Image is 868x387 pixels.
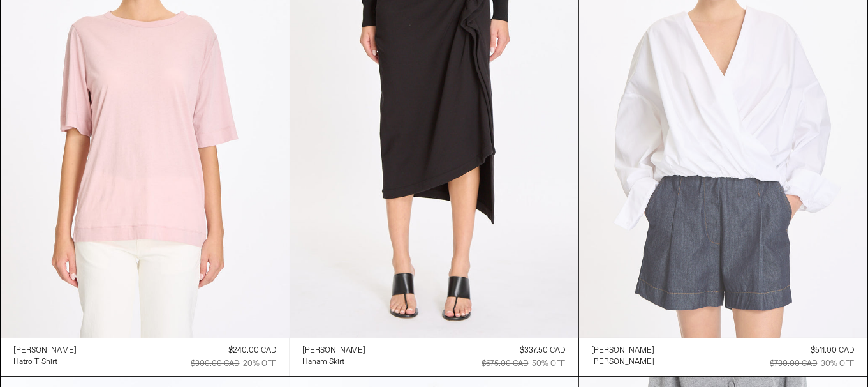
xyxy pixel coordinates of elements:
[821,358,855,370] div: 30% OFF
[229,345,277,356] div: $240.00 CAD
[592,345,655,356] div: [PERSON_NAME]
[482,358,529,370] div: $675.00 CAD
[520,345,566,356] div: $337.50 CAD
[303,356,366,368] a: Hanam Skirt
[244,358,277,370] div: 20% OFF
[14,345,77,356] a: [PERSON_NAME]
[592,357,655,368] div: [PERSON_NAME]
[303,345,366,356] div: [PERSON_NAME]
[770,358,818,370] div: $730.00 CAD
[303,345,366,356] a: [PERSON_NAME]
[533,358,566,370] div: 50% OFF
[303,357,345,368] div: Hanam Skirt
[191,358,240,370] div: $300.00 CAD
[14,356,77,368] a: Hatro T-Shirt
[14,345,77,356] div: [PERSON_NAME]
[811,345,855,356] div: $511.00 CAD
[592,345,655,356] a: [PERSON_NAME]
[14,357,58,368] div: Hatro T-Shirt
[592,356,655,368] a: [PERSON_NAME]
